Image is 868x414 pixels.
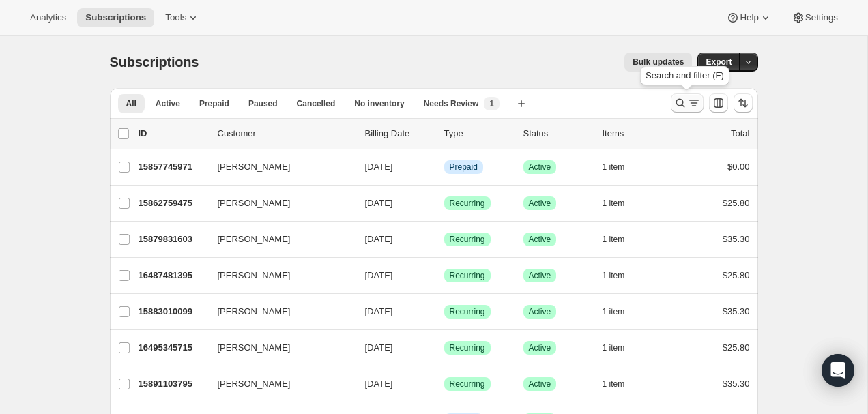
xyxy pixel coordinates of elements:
[139,158,750,177] div: 15857745971[PERSON_NAME][DATE]InfoPrepaidSuccessActive1 item$0.00
[603,162,625,173] span: 1 item
[424,98,479,109] span: Needs Review
[365,234,393,244] span: [DATE]
[603,379,625,389] span: 1 item
[603,198,625,209] span: 1 item
[139,194,750,213] div: 15862759475[PERSON_NAME][DATE]SuccessRecurringSuccessActive1 item$25.80
[199,98,229,109] span: Prepaid
[529,270,551,281] span: Active
[624,53,692,72] button: Bulk updates
[139,374,750,394] div: 15891103795[PERSON_NAME][DATE]SuccessRecurringSuccessActive1 item$35.30
[365,162,393,172] span: [DATE]
[603,342,625,353] span: 1 item
[139,269,207,282] p: 16487481395
[218,341,291,355] span: [PERSON_NAME]
[209,192,346,214] button: [PERSON_NAME]
[523,127,592,141] p: Status
[822,354,854,387] div: Open Intercom Messenger
[603,302,640,321] button: 1 item
[603,194,640,213] button: 1 item
[723,198,750,208] span: $25.80
[450,306,485,317] span: Recurring
[805,12,838,23] span: Settings
[723,270,750,280] span: $25.80
[139,341,207,355] p: 16495345715
[209,228,346,250] button: [PERSON_NAME]
[529,342,551,353] span: Active
[450,198,485,209] span: Recurring
[139,160,207,174] p: 15857745971
[709,93,728,113] button: Customize table column order and visibility
[165,12,186,23] span: Tools
[365,198,393,208] span: [DATE]
[218,160,291,174] span: [PERSON_NAME]
[365,127,433,141] p: Billing Date
[139,302,750,321] div: 15883010099[PERSON_NAME][DATE]SuccessRecurringSuccessActive1 item$35.30
[529,162,551,173] span: Active
[354,98,404,109] span: No inventory
[740,12,758,23] span: Help
[365,306,393,316] span: [DATE]
[603,338,640,357] button: 1 item
[731,127,749,141] p: Total
[727,162,750,172] span: $0.00
[723,342,750,353] span: $25.80
[450,162,478,173] span: Prepaid
[365,379,393,389] span: [DATE]
[603,127,671,141] div: Items
[489,98,494,109] span: 1
[139,230,750,249] div: 15879831603[PERSON_NAME][DATE]SuccessRecurringSuccessActive1 item$35.30
[783,8,846,27] button: Settings
[218,377,291,391] span: [PERSON_NAME]
[450,379,485,389] span: Recurring
[209,373,346,395] button: [PERSON_NAME]
[209,156,346,178] button: [PERSON_NAME]
[603,270,625,281] span: 1 item
[209,265,346,286] button: [PERSON_NAME]
[529,306,551,317] span: Active
[529,198,551,209] span: Active
[139,233,207,246] p: 15879831603
[218,127,354,141] p: Customer
[22,8,74,27] button: Analytics
[209,301,346,323] button: [PERSON_NAME]
[126,98,136,109] span: All
[450,234,485,245] span: Recurring
[723,234,750,244] span: $35.30
[85,12,146,23] span: Subscriptions
[603,306,625,317] span: 1 item
[30,12,66,23] span: Analytics
[139,305,207,319] p: 15883010099
[603,230,640,249] button: 1 item
[450,270,485,281] span: Recurring
[139,127,207,141] p: ID
[139,377,207,391] p: 15891103795
[110,55,199,70] span: Subscriptions
[723,379,750,389] span: $35.30
[157,8,208,27] button: Tools
[218,269,291,282] span: [PERSON_NAME]
[248,98,278,109] span: Paused
[218,233,291,246] span: [PERSON_NAME]
[697,53,740,72] button: Export
[365,342,393,353] span: [DATE]
[139,196,207,210] p: 15862759475
[450,342,485,353] span: Recurring
[633,57,684,68] span: Bulk updates
[218,305,291,319] span: [PERSON_NAME]
[734,93,753,113] button: Sort the results
[510,94,532,113] button: Create new view
[365,270,393,280] span: [DATE]
[706,57,732,68] span: Export
[603,266,640,285] button: 1 item
[218,196,291,210] span: [PERSON_NAME]
[139,338,750,357] div: 16495345715[PERSON_NAME][DATE]SuccessRecurringSuccessActive1 item$25.80
[297,98,336,109] span: Cancelled
[603,158,640,177] button: 1 item
[139,266,750,285] div: 16487481395[PERSON_NAME][DATE]SuccessRecurringSuccessActive1 item$25.80
[156,98,180,109] span: Active
[603,234,625,245] span: 1 item
[444,127,512,141] div: Type
[718,8,780,27] button: Help
[209,337,346,359] button: [PERSON_NAME]
[529,234,551,245] span: Active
